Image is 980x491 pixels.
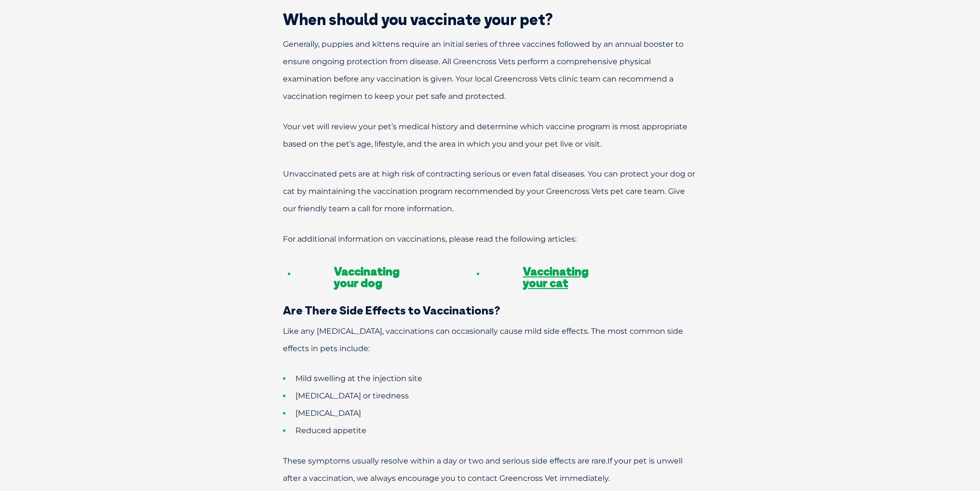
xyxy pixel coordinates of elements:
[295,409,361,418] span: [MEDICAL_DATA]
[334,264,400,290] a: Vaccinating your dog
[295,391,409,400] span: [MEDICAL_DATA] or tiredness
[295,374,422,383] span: Mild swelling at the injection site
[295,426,366,435] span: Reduced appetite
[283,169,695,213] span: Unvaccinated pets are at high risk of contracting serious or even fatal diseases. You can protect...
[283,456,607,465] span: These symptoms usually resolve within a day or two and serious side effects are rare.
[283,122,687,149] span: Your vet will review your pet’s medical history and determine which vaccine program is most appro...
[523,264,589,290] a: Vaccinating your cat
[283,327,683,353] span: Like any [MEDICAL_DATA], vaccinations can occasionally cause mild side effects. The most common s...
[283,40,684,101] span: Generally, puppies and kittens require an initial series of three vaccines followed by an annual ...
[283,456,683,483] span: If your pet is unwell after a vaccination, we always encourage you to contact Greencross Vet imme...
[283,234,577,244] span: For additional information on vaccinations, please read the following articles:
[249,12,731,27] h2: When should you vaccinate your pet?
[283,303,500,317] span: Are There Side Effects to Vaccinations?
